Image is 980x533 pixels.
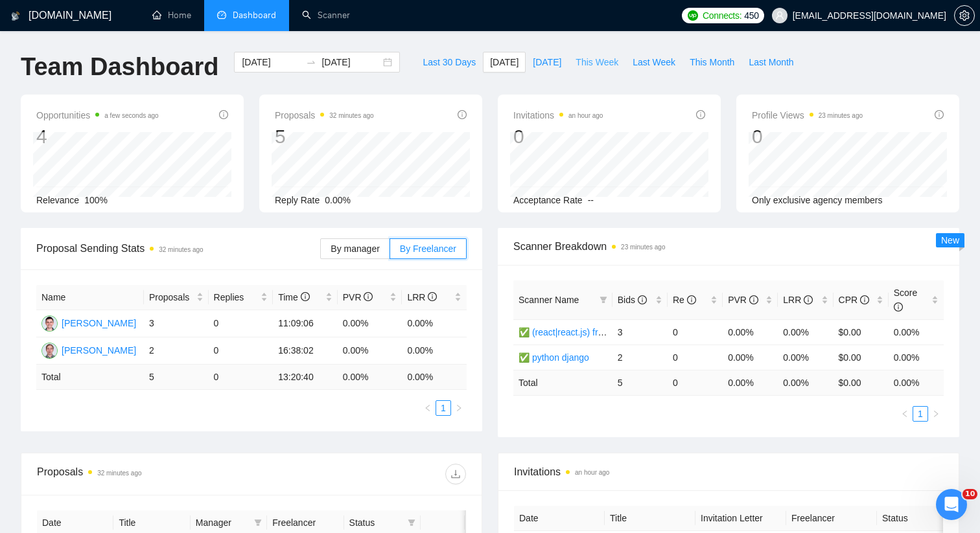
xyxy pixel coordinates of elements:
th: Proposals [144,285,209,310]
span: Last 30 Days [423,55,476,69]
th: Title [605,506,695,531]
td: 3 [144,310,209,337]
th: Replies [209,285,274,310]
td: 0.00% [778,319,833,345]
td: $0.00 [834,319,889,345]
button: This Week [568,52,625,73]
span: filter [600,296,607,304]
input: End date [321,55,380,69]
span: info-circle [687,295,696,304]
span: Manager [196,516,249,530]
a: searchScanner [302,10,350,21]
span: left [424,404,432,412]
td: 0.00 % [778,370,833,395]
div: 0 [513,124,603,149]
span: info-circle [935,110,944,119]
span: Only exclusive agency members [752,195,883,205]
td: 0 [209,365,274,390]
li: 1 [436,400,451,416]
span: dashboard [217,10,226,19]
td: 0 [209,310,274,337]
span: Acceptance Rate [513,195,583,205]
button: right [451,400,467,416]
span: Profile Views [752,108,863,123]
span: Time [278,292,309,302]
a: IK[PERSON_NAME] [41,345,136,355]
img: IK [41,343,58,359]
td: 0 [209,337,274,365]
time: 32 minutes ago [97,470,141,477]
img: EP [41,315,58,332]
td: 5 [144,365,209,390]
span: info-circle [696,110,705,119]
span: Replies [214,290,259,304]
span: Proposals [149,290,194,304]
td: 2 [612,345,668,370]
td: 0.00% [402,310,467,337]
img: upwork-logo.png [688,10,698,21]
span: Score [894,288,918,312]
button: [DATE] [483,52,526,73]
span: filter [251,513,264,532]
span: Reply Rate [275,195,320,205]
button: [DATE] [526,52,568,73]
span: Relevance [36,195,79,205]
td: 0.00 % [338,365,402,390]
span: info-circle [219,110,228,119]
span: New [941,235,959,245]
th: Status [877,506,968,531]
td: 0.00% [889,319,944,345]
span: By Freelancer [400,244,456,254]
time: 23 minutes ago [621,244,665,251]
td: 0.00% [338,337,402,365]
span: info-circle [301,292,310,301]
td: 11:09:06 [273,310,338,337]
span: filter [408,519,415,527]
button: This Month [682,52,741,73]
th: Invitation Letter [695,506,786,531]
time: 32 minutes ago [159,246,203,253]
iframe: Intercom live chat [936,489,967,520]
span: Opportunities [36,108,159,123]
span: filter [597,290,610,310]
td: 0.00% [338,310,402,337]
span: Scanner Breakdown [513,238,944,255]
td: 0.00 % [402,365,467,390]
span: LRR [783,295,813,305]
div: [PERSON_NAME] [62,316,136,330]
span: PVR [343,292,373,302]
span: info-circle [364,292,373,301]
button: left [420,400,436,416]
a: EP[PERSON_NAME] [41,317,136,328]
span: right [455,404,463,412]
span: user [775,11,784,20]
span: info-circle [638,295,647,304]
img: logo [11,6,20,27]
li: Previous Page [420,400,436,416]
li: Next Page [451,400,467,416]
span: Last Week [633,55,675,69]
button: Last Week [625,52,682,73]
span: Invitations [514,464,943,480]
li: Previous Page [897,406,913,422]
span: info-circle [894,302,903,312]
time: an hour ago [568,112,603,119]
span: filter [254,519,262,527]
td: 0 [668,345,723,370]
button: setting [954,5,975,26]
span: Dashboard [233,10,276,21]
span: download [446,469,465,479]
span: setting [955,10,974,21]
li: Next Page [928,406,944,422]
span: Proposal Sending Stats [36,240,320,256]
td: 0 [668,319,723,345]
span: info-circle [860,295,869,304]
span: CPR [839,295,869,305]
td: 0.00% [402,337,467,365]
span: LRR [407,292,437,302]
td: 0 [668,370,723,395]
a: setting [954,10,975,21]
span: swap-right [306,57,316,67]
a: ✅ python django [519,352,589,363]
time: a few seconds ago [104,112,158,119]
